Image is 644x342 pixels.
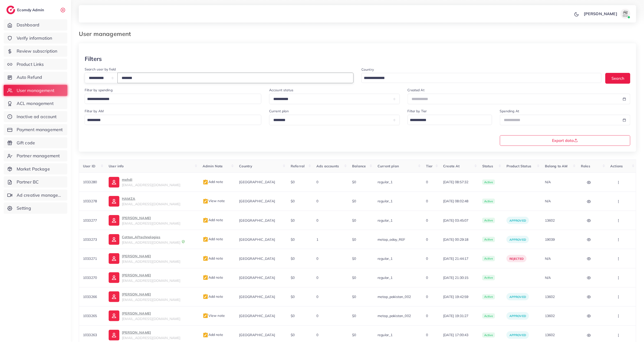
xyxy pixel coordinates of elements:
span: Export data [552,138,578,142]
a: [PERSON_NAME][EMAIL_ADDRESS][DOMAIN_NAME] [109,272,195,283]
span: approved [509,238,526,241]
img: admin_note.cdd0b510.svg [203,237,208,242]
span: 1033265 [83,314,97,318]
span: User ID [83,164,95,168]
a: Partner management [4,150,67,161]
img: logo [6,6,15,14]
span: $0 [291,218,295,223]
img: ic-user-info.36bf1079.svg [109,253,119,264]
span: $0 [291,256,295,261]
span: 1033266 [83,295,97,299]
span: active [482,313,495,319]
span: 1033270 [83,275,97,280]
span: 13602 [545,295,555,299]
span: [GEOGRAPHIC_DATA] [239,333,275,337]
span: regular_1 [378,199,392,203]
span: regular_1 [378,333,392,337]
span: 0 [426,199,428,203]
span: 0 [426,256,428,261]
button: Export data [500,135,631,146]
a: Payment management [4,124,67,135]
span: ACL management [17,100,54,107]
span: $0 [291,275,295,280]
a: Ad creative management [4,190,67,201]
span: 0 [316,256,318,261]
span: [EMAIL_ADDRESS][DOMAIN_NAME] [122,297,180,302]
img: ic-user-info.36bf1079.svg [109,310,119,321]
img: admin_note.cdd0b510.svg [203,275,208,281]
span: [GEOGRAPHIC_DATA] [239,256,275,261]
span: metap_pakistan_002 [378,295,411,299]
input: Search for option [85,95,255,103]
span: $0 [291,237,295,242]
h2: Ecomdy Admin [17,8,45,12]
span: $0 [352,333,356,337]
span: 1033273 [83,237,97,242]
img: ic-user-info.36bf1079.svg [109,291,119,302]
span: User management [17,87,54,94]
a: [PERSON_NAME][EMAIL_ADDRESS][DOMAIN_NAME] [109,253,195,264]
span: N/A [545,275,551,280]
a: User management [4,85,67,96]
img: ic-user-info.36bf1079.svg [109,196,119,207]
span: 0 [316,333,318,337]
span: Status [482,164,493,168]
span: 0 [426,180,428,184]
span: 19039 [545,237,555,242]
label: Filter by Tier [408,109,427,114]
span: active [482,332,495,338]
span: View note [203,313,225,318]
span: regular_1 [378,275,392,280]
span: Partner BC [17,179,39,185]
span: active [482,199,495,204]
span: Belong to AM [545,164,568,168]
span: metap_oday_REF [378,237,405,242]
span: $0 [291,180,295,184]
span: 13602 [545,333,555,337]
span: 1033263 [83,333,97,337]
span: 1 [316,237,318,242]
span: Add note [203,275,223,280]
span: [DATE] 08:02:48 [443,199,475,204]
span: $0 [352,180,356,184]
a: Setting [4,203,67,214]
a: [PERSON_NAME]avatar [581,9,632,19]
a: Cotton_AFtechnologies[EMAIL_ADDRESS][DOMAIN_NAME] [109,234,195,245]
a: Inactive ad account [4,111,67,122]
span: N/A [545,199,551,203]
label: Spending At [500,109,519,114]
span: [GEOGRAPHIC_DATA] [239,180,275,184]
span: Add note [203,218,223,222]
span: Verify information [17,35,52,41]
span: $0 [291,314,295,318]
span: Auto Refund [17,74,42,80]
span: active [482,237,495,242]
label: Filter by AM [85,109,104,114]
a: [PERSON_NAME][EMAIL_ADDRESS][DOMAIN_NAME] [109,291,195,302]
img: ic-user-info.36bf1079.svg [109,177,119,188]
h3: Filters [85,55,102,62]
span: $0 [352,218,356,223]
p: [PERSON_NAME] [122,310,180,316]
span: 0 [426,275,428,280]
span: regular_1 [378,218,392,223]
span: Create At [443,164,460,168]
div: Search for option [361,73,601,83]
span: 0 [316,314,318,318]
span: regular_1 [378,256,392,261]
span: Add note [203,294,223,299]
span: active [482,294,495,300]
span: 0 [316,295,318,299]
input: Search for option [408,116,486,124]
span: Market Package [17,166,50,172]
span: Balance [352,164,366,168]
span: 0 [426,314,428,318]
span: Referral [291,164,305,168]
span: 0 [316,180,318,184]
span: approved [509,219,526,222]
span: $0 [291,333,295,337]
span: [EMAIL_ADDRESS][DOMAIN_NAME] [122,336,180,340]
p: [PERSON_NAME] [122,330,180,335]
span: 1033277 [83,218,97,223]
p: [PERSON_NAME] [122,272,180,278]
